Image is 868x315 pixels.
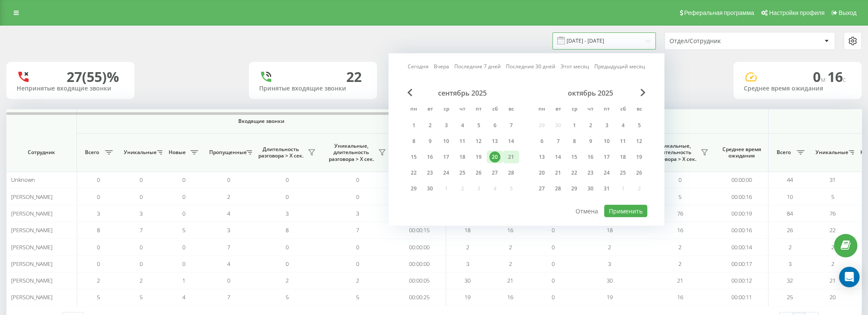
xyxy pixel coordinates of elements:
div: 16 [585,152,596,163]
span: 0 [552,277,555,284]
span: 2 [831,243,834,251]
span: Длительность разговора > Х сек. [256,146,305,159]
div: 7 [552,136,564,147]
span: Unknown [11,176,35,184]
span: [PERSON_NAME] [11,260,53,268]
span: 7 [227,243,230,251]
span: 2 [286,277,289,284]
span: [PERSON_NAME] [11,293,53,301]
div: 28 [506,167,517,178]
button: Применить [604,205,647,217]
div: 19 [473,152,484,163]
span: м [821,75,827,84]
div: 9 [585,136,596,147]
div: 22 [569,167,580,178]
div: 21 [552,167,564,178]
abbr: среда [568,103,581,116]
span: 5 [831,193,834,201]
span: 5 [97,293,100,301]
td: 00:00:00 [393,239,446,255]
span: 0 [140,176,143,184]
div: Среднее время ожидания [744,85,851,92]
div: 16 [424,152,435,163]
span: 84 [787,210,793,217]
div: 12 [473,136,484,147]
span: 0 [182,210,185,217]
div: сб 25 окт. 2025 г. [615,166,631,179]
div: 2 [424,120,435,131]
div: Отдел/Сотрудник [669,38,772,45]
span: 2 [831,260,834,268]
span: 5 [182,226,185,234]
div: 6 [536,136,547,147]
div: пн 13 окт. 2025 г. [534,151,550,163]
span: [PERSON_NAME] [11,226,53,234]
div: 27 [489,167,500,178]
span: 16 [677,226,683,234]
span: 8 [97,226,100,234]
div: пт 19 сент. 2025 г. [471,151,487,163]
div: сб 18 окт. 2025 г. [615,151,631,163]
div: пт 31 окт. 2025 г. [599,182,615,195]
span: 2 [97,277,100,284]
div: чт 18 сент. 2025 г. [454,151,471,163]
abbr: пятница [472,103,485,116]
div: 14 [552,152,564,163]
div: октябрь 2025 [534,89,647,97]
span: [PERSON_NAME] [11,210,53,217]
span: 0 [286,176,289,184]
span: 4 [182,293,185,301]
div: 10 [441,136,452,147]
td: 00:00:15 [393,222,446,239]
a: Предыдущий месяц [594,62,645,70]
td: 00:00:16 [715,188,769,205]
span: 21 [677,277,683,284]
span: 0 [552,293,555,301]
div: 2 [585,120,596,131]
div: вс 12 окт. 2025 г. [631,135,647,148]
div: 27 [536,183,547,194]
a: Вчера [434,62,449,70]
span: 1 [182,277,185,284]
div: 22 [408,167,419,178]
div: 21 [506,152,517,163]
div: чт 23 окт. 2025 г. [582,166,599,179]
span: Выход [839,9,856,16]
span: 21 [507,277,513,284]
span: 0 [182,176,185,184]
span: Входящие звонки [99,118,424,125]
span: 30 [465,277,471,284]
span: [PERSON_NAME] [11,277,53,284]
div: сб 6 сент. 2025 г. [487,119,503,132]
td: 00:00:25 [393,289,446,306]
div: вс 7 сент. 2025 г. [503,119,519,132]
span: 76 [677,210,683,217]
span: Всего [81,149,102,156]
td: 00:00:17 [715,256,769,272]
div: 24 [601,167,612,178]
div: вт 14 окт. 2025 г. [550,151,566,163]
div: вт 16 сент. 2025 г. [422,151,438,163]
span: [PERSON_NAME] [11,193,53,201]
div: ср 3 сент. 2025 г. [438,119,454,132]
div: 26 [473,167,484,178]
span: 0 [97,176,100,184]
div: сб 27 сент. 2025 г. [487,166,503,179]
abbr: понедельник [407,103,420,116]
span: 0 [356,176,359,184]
span: 0 [97,243,100,251]
span: 0 [182,260,185,268]
div: 4 [617,120,628,131]
div: 29 [408,183,419,194]
div: чт 30 окт. 2025 г. [582,182,599,195]
span: Всего [773,149,794,156]
span: 0 [356,243,359,251]
span: 18 [465,226,471,234]
div: 29 [569,183,580,194]
span: Уникальные, длительность разговора > Х сек. [327,143,376,163]
td: 00:00:00 [715,172,769,188]
div: пн 1 сент. 2025 г. [406,119,422,132]
div: пн 8 сент. 2025 г. [406,135,422,148]
span: 0 [140,260,143,268]
span: [PERSON_NAME] [11,243,53,251]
